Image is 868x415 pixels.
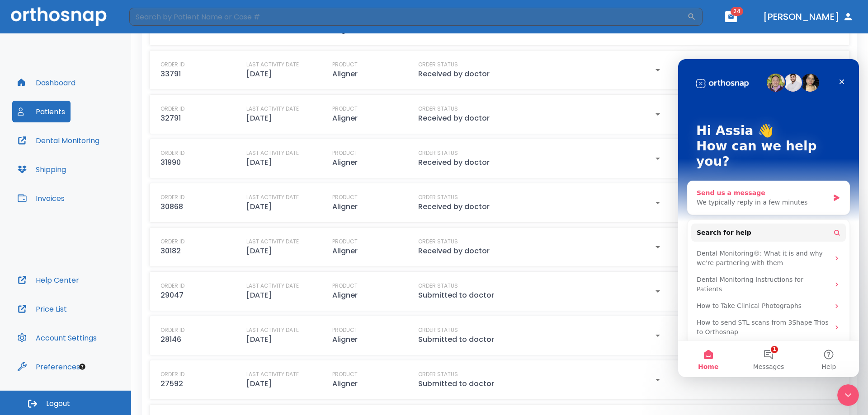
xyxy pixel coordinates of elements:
input: Search by Patient Name or Case # [129,8,687,26]
p: ORDER ID [160,105,184,113]
p: 30868 [160,201,183,212]
button: Invoices [12,187,70,209]
p: Aligner [332,157,358,168]
button: Patients [12,101,71,122]
p: Aligner [332,113,358,124]
p: ORDER STATUS [418,193,458,201]
p: ORDER STATUS [418,149,458,157]
p: Submitted to doctor [418,334,494,345]
p: PRODUCT [332,282,358,290]
p: ORDER STATUS [418,105,458,113]
p: [DATE] [246,246,272,256]
p: [DATE] [246,113,272,124]
p: LAST ACTIVITY DATE [246,238,299,246]
span: 24 [731,7,743,16]
p: ORDER STATUS [418,370,458,378]
p: [DATE] [246,157,272,168]
div: Tooltip anchor [78,363,86,371]
p: LAST ACTIVITY DATE [246,61,299,69]
p: Received by doctor [418,201,490,212]
p: Submitted to doctor [418,378,494,389]
p: Received by doctor [418,157,490,168]
button: Preferences [12,356,85,378]
p: PRODUCT [332,370,358,378]
p: LAST ACTIVITY DATE [246,105,299,113]
p: Aligner [332,334,358,345]
p: [DATE] [246,290,272,301]
p: ORDER STATUS [418,61,458,69]
p: ORDER ID [160,370,184,378]
p: 30182 [160,246,181,256]
span: Logout [46,399,70,409]
p: ORDER ID [160,238,184,246]
img: Orthosnap [11,7,107,26]
p: LAST ACTIVITY DATE [246,326,299,334]
p: Aligner [332,378,358,389]
p: ORDER STATUS [418,282,458,290]
p: ORDER STATUS [418,238,458,246]
p: Received by doctor [418,69,490,79]
button: Account Settings [12,327,102,349]
button: Help Center [12,269,85,291]
button: Shipping [12,159,71,180]
p: 28146 [160,334,181,345]
p: PRODUCT [332,61,358,69]
p: Aligner [332,69,358,79]
p: Received by doctor [418,246,490,256]
p: ORDER ID [160,149,184,157]
p: [DATE] [246,334,272,345]
p: PRODUCT [332,238,358,246]
p: 29047 [160,290,184,301]
p: 31990 [160,157,181,168]
p: ORDER STATUS [418,326,458,334]
p: Submitted to doctor [418,290,494,301]
p: PRODUCT [332,149,358,157]
p: [DATE] [246,378,272,389]
p: LAST ACTIVITY DATE [246,370,299,378]
p: 32791 [160,113,181,124]
p: Received by doctor [418,113,490,124]
p: PRODUCT [332,105,358,113]
a: Dashboard [12,72,81,93]
p: ORDER ID [160,61,184,69]
p: ORDER ID [160,326,184,334]
p: LAST ACTIVITY DATE [246,149,299,157]
button: [PERSON_NAME] [759,9,857,25]
p: PRODUCT [332,193,358,201]
p: Aligner [332,290,358,301]
p: LAST ACTIVITY DATE [246,193,299,201]
p: Aligner [332,246,358,256]
p: ORDER ID [160,193,184,201]
iframe: Intercom live chat [678,59,859,377]
p: [DATE] [246,69,272,79]
button: Dental Monitoring [12,130,105,151]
